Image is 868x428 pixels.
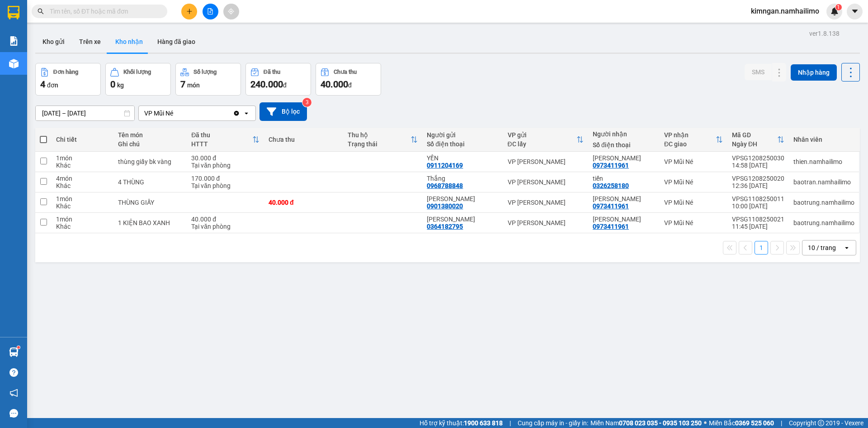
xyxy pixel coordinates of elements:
[464,419,503,427] strong: 1900 633 818
[427,202,463,210] div: 0901380020
[203,4,218,19] button: file-add
[704,421,707,425] span: ⚪️
[590,418,702,428] span: Miền Nam
[427,182,463,189] div: 0968788848
[793,219,854,226] div: baotrung.namhailimo
[427,195,498,202] div: Nhật Anh
[35,63,101,96] button: Đơn hàng4đơn
[250,79,283,90] span: 240.000
[56,202,109,210] div: Khác
[735,419,774,427] strong: 0369 525 060
[732,202,784,210] div: 10:00 [DATE]
[732,154,784,162] div: VPSG1208250030
[508,199,584,206] div: VP [PERSON_NAME]
[228,8,234,14] span: aim
[56,216,109,223] div: 1 món
[508,158,584,165] div: VP [PERSON_NAME]
[9,347,19,357] img: warehouse-icon
[508,140,576,148] div: ĐC lấy
[343,128,422,152] th: Toggle SortBy
[269,136,339,143] div: Chưa thu
[191,182,259,189] div: Tại văn phòng
[348,82,352,89] span: đ
[818,420,824,426] span: copyright
[56,162,109,169] div: Khác
[518,418,588,428] span: Cung cấp máy in - giấy in:
[593,175,655,182] div: tiến
[593,223,629,230] div: 0973411961
[851,7,859,15] span: caret-down
[508,178,584,186] div: VP [PERSON_NAME]
[793,178,854,186] div: baotran.namhailimo
[118,178,182,186] div: 4 THÙNG
[593,162,629,169] div: 0973411961
[108,31,150,53] button: Kho nhận
[233,110,240,117] svg: Clear value
[809,29,840,38] div: ver 1.8.138
[191,154,259,162] div: 30.000 đ
[793,136,854,143] div: Nhân viên
[118,140,182,148] div: Ghi chú
[593,154,655,162] div: TỐNG DUY LÂN
[56,154,109,162] div: 1 món
[56,182,109,189] div: Khác
[40,79,45,90] span: 4
[835,4,842,10] sup: 1
[118,131,182,139] div: Tên món
[727,128,789,152] th: Toggle SortBy
[269,199,339,206] div: 40.000 đ
[745,64,772,80] button: SMS
[791,64,837,81] button: Nhập hàng
[191,131,252,139] div: Đã thu
[105,63,171,96] button: Khối lượng0kg
[619,419,702,427] strong: 0708 023 035 - 0935 103 250
[732,175,784,182] div: VPSG1208250020
[781,418,782,428] span: |
[259,102,307,121] button: Bộ lọc
[830,7,839,15] img: icon-new-feature
[117,82,124,89] span: kg
[187,128,264,152] th: Toggle SortBy
[348,140,410,148] div: Trạng thái
[118,199,182,206] div: THÙNG GIẤY
[191,162,259,169] div: Tại văn phòng
[191,223,259,230] div: Tại văn phòng
[187,82,200,89] span: món
[664,178,723,186] div: VP Mũi Né
[9,368,18,377] span: question-circle
[427,216,498,223] div: PHƯƠNG VY
[180,79,185,90] span: 7
[420,418,503,428] span: Hỗ trợ kỹ thuật:
[334,69,357,75] div: Chưa thu
[508,219,584,226] div: VP [PERSON_NAME]
[150,31,203,53] button: Hàng đã giao
[664,140,716,148] div: ĐC giao
[186,8,193,14] span: plus
[843,244,850,251] svg: open
[17,346,20,349] sup: 1
[709,418,774,428] span: Miền Bắc
[793,199,854,206] div: baotrung.namhailimo
[593,141,655,149] div: Số điện thoại
[174,109,175,118] input: Selected VP Mũi Né.
[175,63,241,96] button: Số lượng7món
[191,140,252,148] div: HTTT
[191,175,259,182] div: 170.000 đ
[110,79,115,90] span: 0
[193,69,217,75] div: Số lượng
[732,162,784,169] div: 14:58 [DATE]
[660,128,727,152] th: Toggle SortBy
[283,82,287,89] span: đ
[207,8,213,14] span: file-add
[9,59,19,68] img: warehouse-icon
[56,175,109,182] div: 4 món
[744,5,826,17] span: kimngan.namhailimo
[144,109,173,118] div: VP Mũi Né
[8,6,19,19] img: logo-vxr
[56,136,109,143] div: Chi tiết
[72,31,108,53] button: Trên xe
[50,6,156,16] input: Tìm tên, số ĐT hoặc mã đơn
[427,223,463,230] div: 0364182795
[793,158,854,165] div: thien.namhailimo
[509,418,511,428] span: |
